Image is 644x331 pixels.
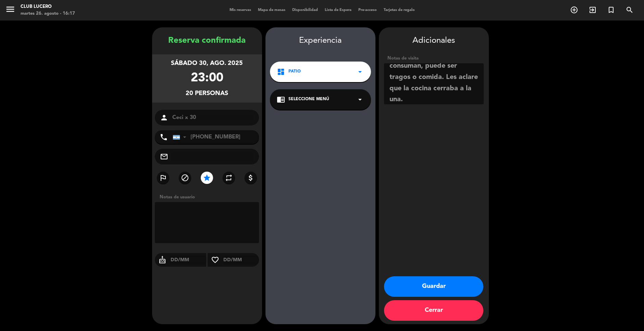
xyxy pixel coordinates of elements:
[380,8,418,12] span: Tarjetas de regalo
[160,114,168,122] i: person
[255,8,289,12] span: Mapa de mesas
[5,4,15,17] button: menu
[223,256,259,264] input: DD/MM
[384,55,484,62] div: Notas de visita
[152,34,262,48] div: Reserva confirmada
[208,256,223,264] i: favorite_border
[626,6,634,14] i: search
[570,6,578,14] i: add_circle_outline
[355,8,380,12] span: Pre-acceso
[607,6,615,14] i: turned_in_not
[171,58,243,68] div: sábado 30, ago. 2025
[321,8,355,12] span: Lista de Espera
[356,95,364,104] i: arrow_drop_down
[384,34,484,48] div: Adicionales
[589,6,597,14] i: exit_to_app
[159,174,167,182] i: outlined_flag
[160,153,168,161] i: mail_outline
[191,68,223,89] div: 23:00
[226,8,255,12] span: Mis reservas
[247,174,255,182] i: attach_money
[277,95,285,104] i: chrome_reader_mode
[384,300,483,321] button: Cerrar
[173,131,189,144] div: Argentina: +54
[181,174,189,182] i: block
[203,174,211,182] i: star
[265,34,375,48] div: Experiencia
[277,68,285,76] i: dashboard
[384,276,483,297] button: Guardar
[225,174,233,182] i: repeat
[21,10,75,17] div: martes 26. agosto - 16:17
[5,4,15,14] i: menu
[170,256,207,264] input: DD/MM
[21,3,75,10] div: Club Lucero
[288,68,301,75] span: Patio
[356,68,364,76] i: arrow_drop_down
[289,8,321,12] span: Disponibilidad
[186,89,228,98] div: 20 personas
[156,194,262,201] div: Notas de usuario
[155,256,170,264] i: cake
[160,133,168,141] i: phone
[288,96,329,103] span: Seleccione Menú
